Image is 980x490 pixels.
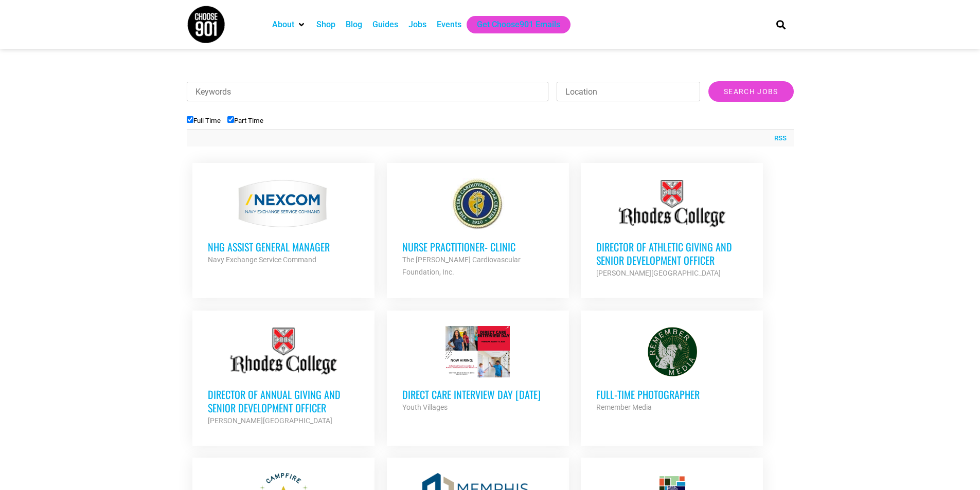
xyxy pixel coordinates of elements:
[581,163,763,295] a: Director of Athletic Giving and Senior Development Officer [PERSON_NAME][GEOGRAPHIC_DATA]
[208,388,359,414] h3: Director of Annual Giving and Senior Development Officer
[596,388,747,401] h3: Full-Time Photographer
[708,81,793,102] input: Search Jobs
[772,16,789,33] div: Search
[596,269,721,277] strong: [PERSON_NAME][GEOGRAPHIC_DATA]
[192,163,375,281] a: NHG ASSIST GENERAL MANAGER Navy Exchange Service Command
[387,163,569,294] a: Nurse Practitioner- Clinic The [PERSON_NAME] Cardiovascular Foundation, Inc.
[187,117,221,124] label: Full Time
[208,256,316,264] strong: Navy Exchange Service Command
[192,311,375,442] a: Director of Annual Giving and Senior Development Officer [PERSON_NAME][GEOGRAPHIC_DATA]
[272,19,294,31] a: About
[208,416,332,425] strong: [PERSON_NAME][GEOGRAPHIC_DATA]
[437,19,461,31] a: Events
[596,240,747,267] h3: Director of Athletic Giving and Senior Development Officer
[227,117,263,124] label: Part Time
[316,19,335,31] a: Shop
[187,82,549,101] input: Keywords
[402,388,554,401] h3: Direct Care Interview Day [DATE]
[477,19,560,31] a: Get Choose901 Emails
[387,311,569,429] a: Direct Care Interview Day [DATE] Youth Villages
[557,82,700,101] input: Location
[408,19,426,31] a: Jobs
[187,116,193,123] input: Full Time
[267,16,311,33] div: About
[372,19,398,31] a: Guides
[227,116,234,123] input: Part Time
[769,133,787,143] a: RSS
[267,16,759,33] nav: Main nav
[402,403,448,411] strong: Youth Villages
[402,256,521,276] strong: The [PERSON_NAME] Cardiovascular Foundation, Inc.
[596,403,652,411] strong: Remember Media
[208,240,359,253] h3: NHG ASSIST GENERAL MANAGER
[581,311,763,429] a: Full-Time Photographer Remember Media
[402,240,554,253] h3: Nurse Practitioner- Clinic
[346,19,362,31] a: Blog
